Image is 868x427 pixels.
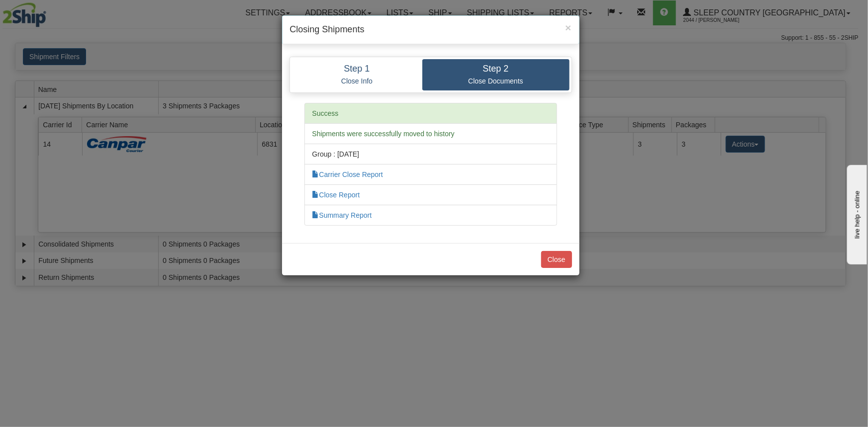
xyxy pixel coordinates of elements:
iframe: chat widget [845,163,867,264]
h4: Step 1 [299,64,415,74]
a: Summary Report [312,211,372,219]
div: live help - online [7,8,92,16]
a: Step 1 Close Info [292,59,422,90]
li: Success [304,103,557,124]
button: Close [541,251,572,268]
a: Step 2 Close Documents [422,59,570,90]
li: Shipments were successfully moved to history [304,123,557,144]
h4: Closing Shipments [290,23,572,36]
button: Close [565,22,571,33]
a: Carrier Close Report [312,171,383,178]
h4: Step 2 [430,64,562,74]
p: Close Documents [430,77,562,85]
span: × [565,22,571,33]
a: Close Report [312,191,360,199]
p: Close Info [299,77,415,85]
li: Group : [DATE] [304,144,557,165]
